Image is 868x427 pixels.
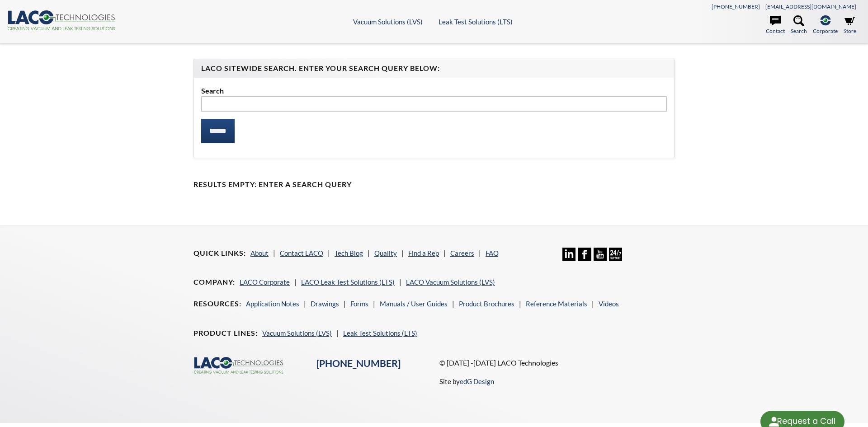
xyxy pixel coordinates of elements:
[240,278,290,286] a: LACO Corporate
[335,249,363,257] a: Tech Blog
[406,278,495,286] a: LACO Vacuum Solutions (LVS)
[193,249,246,258] h4: Quick Links
[459,300,514,308] a: Product Brochures
[280,249,323,257] a: Contact LACO
[301,278,395,286] a: LACO Leak Test Solutions (LTS)
[486,249,499,257] a: FAQ
[766,15,785,35] a: Contact
[450,249,474,257] a: Careers
[316,357,401,369] a: [PHONE_NUMBER]
[193,328,258,338] h4: Product Lines
[813,27,838,35] span: Corporate
[250,249,269,257] a: About
[193,277,235,287] h4: Company
[201,85,667,97] label: Search
[343,329,417,337] a: Leak Test Solutions (LTS)
[439,357,675,369] p: © [DATE] -[DATE] LACO Technologies
[350,300,368,308] a: Forms
[193,180,675,189] h4: Results Empty: Enter a Search Query
[765,3,856,10] a: [EMAIL_ADDRESS][DOMAIN_NAME]
[712,3,760,10] a: [PHONE_NUMBER]
[599,300,619,308] a: Videos
[262,329,332,337] a: Vacuum Solutions (LVS)
[380,300,448,308] a: Manuals / User Guides
[408,249,439,257] a: Find a Rep
[246,300,299,308] a: Application Notes
[460,377,494,385] a: edG Design
[791,15,807,35] a: Search
[193,299,241,309] h4: Resources
[609,254,622,263] a: 24/7 Support
[439,376,494,387] p: Site by
[526,300,587,308] a: Reference Materials
[439,18,513,26] a: Leak Test Solutions (LTS)
[844,15,856,35] a: Store
[311,300,339,308] a: Drawings
[201,64,667,73] h4: LACO Sitewide Search. Enter your Search Query Below:
[374,249,397,257] a: Quality
[353,18,423,26] a: Vacuum Solutions (LVS)
[609,248,622,261] img: 24/7 Support Icon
